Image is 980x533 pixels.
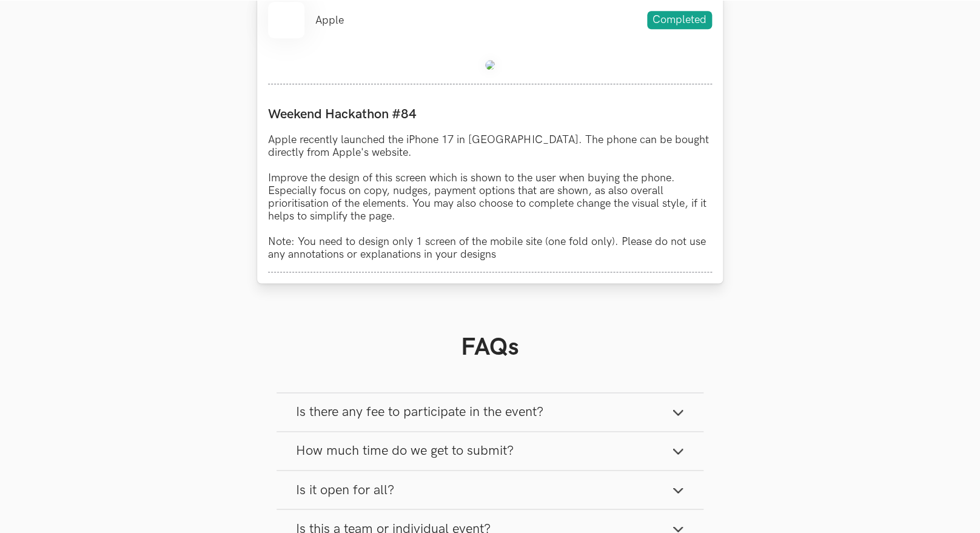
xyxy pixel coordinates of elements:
span: Is there any fee to participate in the event? [296,404,543,420]
label: Weekend Hackathon #84 [268,106,712,122]
button: Is it open for all? [277,471,703,509]
span: Is it open for all? [296,481,394,498]
p: Apple recently launched the iPhone 17 in [GEOGRAPHIC_DATA]. The phone can be bought directly from... [268,133,712,261]
img: Weekend_Hackathon_84_banner.png [485,60,495,70]
span: Completed [647,11,712,29]
button: Is there any fee to participate in the event? [277,393,703,431]
h1: FAQs [277,333,703,362]
button: How much time do we get to submit? [277,432,703,470]
span: How much time do we get to submit? [296,443,514,459]
li: Apple [315,14,344,27]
